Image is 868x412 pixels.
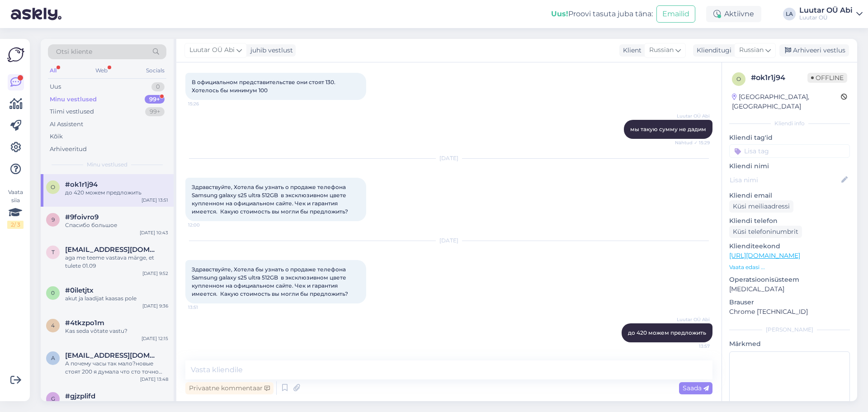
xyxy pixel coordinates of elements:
a: Luutar OÜ AbiLuutar OÜ [799,7,863,21]
div: Küsi meiliaadressi [729,200,793,213]
span: 9 [52,216,55,223]
span: #9foivro9 [65,213,99,221]
button: Emailid [656,5,695,23]
div: 99+ [145,107,165,116]
div: Luutar OÜ Abi [799,7,853,14]
div: aga me teeme vastava märge, et tulete 01.09 [65,254,168,270]
div: Ок [65,400,168,408]
span: arinak771@gmail.com [65,351,159,360]
p: Kliendi nimi [729,161,850,171]
div: до 420 можем предложить [65,189,168,197]
div: Privaatne kommentaar [185,382,274,394]
div: Спасибо большое [65,221,168,229]
span: мы такую сумму не дадим [630,126,706,133]
span: 13:51 [188,304,222,311]
span: talvitein@gmail.com [65,246,159,254]
div: # ok1r1j94 [751,72,807,83]
p: Kliendi tag'id [729,133,850,142]
div: Tiimi vestlused [50,107,94,116]
div: Aktiivne [706,6,761,22]
span: Luutar OÜ Abi [189,45,235,55]
span: до 420 можем предложить [628,329,706,336]
div: Minu vestlused [50,95,97,104]
p: Chrome [TECHNICAL_ID] [729,307,850,317]
p: [MEDICAL_DATA] [729,284,850,294]
span: Russian [739,45,764,55]
b: Uus! [551,9,568,18]
p: Kliendi email [729,191,850,200]
p: Klienditeekond [729,242,850,251]
div: Klienditugi [693,46,731,55]
span: Otsi kliente [56,47,92,57]
span: Luutar OÜ Abi [676,113,710,119]
div: Arhiveeri vestlus [779,44,849,57]
p: Märkmed [729,339,850,349]
div: [DATE] 13:51 [142,197,168,204]
div: [DATE] 13:48 [140,376,168,383]
div: [DATE] 10:43 [140,229,168,236]
div: 0 [151,82,165,91]
input: Lisa nimi [730,175,840,185]
span: Nähtud ✓ 15:29 [675,139,710,146]
span: Здравствуйте, Хотела бы узнать о продаже телефона Samsung galaxy s25 ultra 512GB в эксклюзивном ц... [192,266,348,297]
div: juhib vestlust [247,46,293,55]
div: [GEOGRAPHIC_DATA], [GEOGRAPHIC_DATA] [732,92,841,111]
div: Küsi telefoninumbrit [729,226,802,238]
div: Kas seda võtate vastu? [65,327,168,335]
span: t [52,249,55,256]
div: Kliendi info [729,119,850,128]
div: Uus [50,82,61,91]
span: a [51,355,55,361]
div: Arhiveeritud [50,145,87,154]
span: Minu vestlused [87,161,127,169]
span: #ok1r1j94 [65,180,98,189]
span: o [51,184,55,190]
div: Luutar OÜ [799,14,853,21]
span: Saada [683,384,709,392]
span: g [51,395,55,402]
div: akut ja laadijat kaasas pole [65,294,168,303]
span: 12:00 [188,222,222,228]
div: [PERSON_NAME] [729,326,850,334]
div: [DATE] 9:52 [142,270,168,277]
span: В официальном представительстве они стоят 130. Хотелось бы минимум 100 [192,79,337,94]
div: Socials [144,65,166,76]
span: Здравствуйте, Хотела бы узнать о продаже телефона Samsung galaxy s25 ultra 512GB в эксклюзивном ц... [192,184,348,215]
div: Proovi tasuta juba täna: [551,9,653,19]
span: Russian [649,45,674,55]
div: 2 / 3 [7,221,24,229]
div: [DATE] [185,237,712,245]
span: #4tkzpo1m [65,319,104,327]
div: [DATE] [185,154,712,162]
div: А почему часы так мало?новые стоят 200 я думала что сто точно будет [65,360,168,376]
span: Luutar OÜ Abi [676,316,710,323]
span: 4 [51,322,55,329]
p: Vaata edasi ... [729,263,850,271]
div: Kõik [50,132,63,141]
div: [DATE] 9:36 [142,303,168,309]
input: Lisa tag [729,144,850,158]
div: LA [783,8,796,20]
div: 99+ [145,95,165,104]
div: All [48,65,58,76]
span: #gjzplifd [65,392,95,400]
div: Web [94,65,109,76]
p: Operatsioonisüsteem [729,275,850,284]
div: Klient [619,46,642,55]
p: Brauser [729,298,850,307]
span: o [736,76,741,82]
span: Offline [807,73,847,83]
span: 13:57 [676,343,710,350]
img: Askly Logo [7,46,24,63]
span: 15:26 [188,100,222,107]
span: 0 [51,289,55,296]
p: Kliendi telefon [729,216,850,226]
div: AI Assistent [50,120,83,129]
div: Vaata siia [7,188,24,229]
span: #0iletjtx [65,286,94,294]
a: [URL][DOMAIN_NAME] [729,251,800,260]
div: [DATE] 12:15 [142,335,168,342]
